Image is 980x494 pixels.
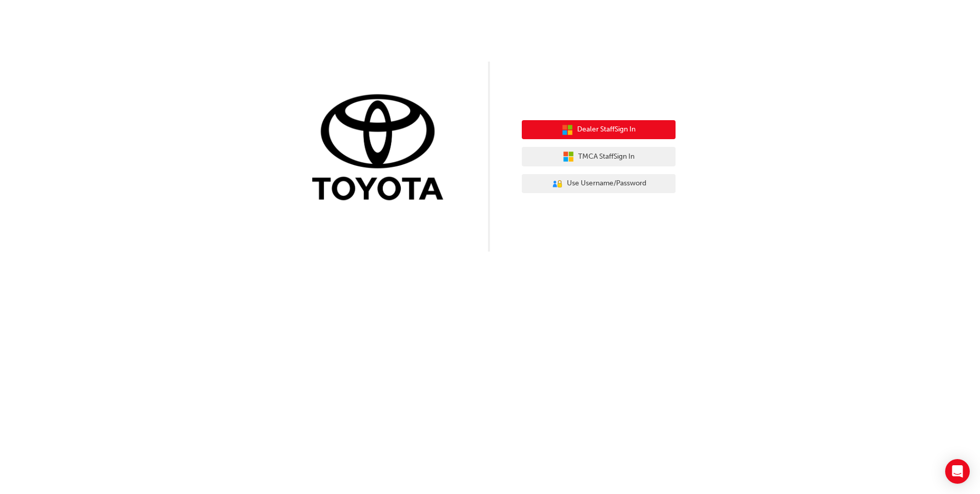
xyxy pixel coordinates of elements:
img: Trak [304,92,458,205]
span: Dealer Staff Sign In [577,124,636,136]
div: Open Intercom Messenger [945,459,970,484]
button: Dealer StaffSign In [522,120,676,140]
button: TMCA StaffSign In [522,147,676,166]
span: TMCA Staff Sign In [578,151,635,163]
span: Use Username/Password [567,178,646,189]
button: Use Username/Password [522,174,676,194]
